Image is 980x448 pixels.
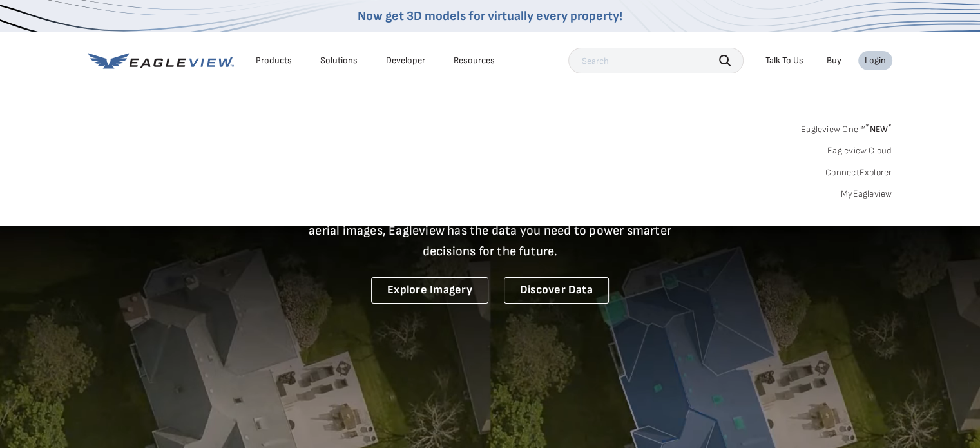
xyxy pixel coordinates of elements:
[841,188,892,200] a: MyEagleview
[371,277,488,304] a: Explore Imagery
[386,55,425,66] a: Developer
[293,200,687,262] p: A new era starts here. Built on more than 3.5 billion high-resolution aerial images, Eagleview ha...
[256,55,292,66] div: Products
[320,55,358,66] div: Solutions
[454,55,495,66] div: Resources
[504,277,609,304] a: Discover Data
[568,48,744,73] input: Search
[827,55,841,66] a: Buy
[827,145,892,157] a: Eagleview Cloud
[825,167,892,179] a: ConnectExplorer
[801,120,892,135] a: Eagleview One™*NEW*
[865,55,886,66] div: Login
[865,124,892,135] span: NEW
[765,55,803,66] div: Talk To Us
[358,8,622,24] a: Now get 3D models for virtually every property!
